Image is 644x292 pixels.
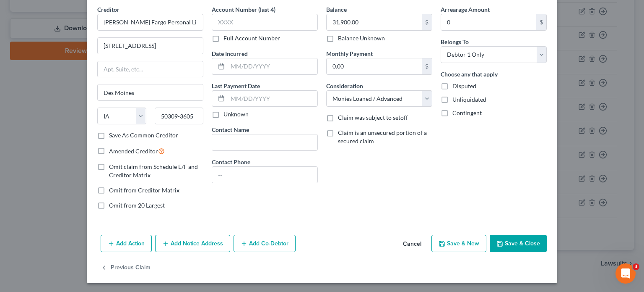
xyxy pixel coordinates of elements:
span: Unliquidated [452,96,486,103]
label: Balance Unknown [338,34,385,42]
input: MM/DD/YYYY [228,58,317,74]
span: Amended Creditor [109,147,158,155]
label: Consideration [326,82,363,90]
button: Previous Claim [101,259,151,276]
div: $ [422,58,432,74]
input: Enter address... [98,38,203,54]
button: Add Notice Address [155,235,230,253]
input: MM/DD/YYYY [228,91,317,107]
input: 0.00 [327,14,422,30]
input: Enter zip... [155,108,204,124]
button: Save & Close [490,235,547,253]
span: Disputed [452,82,476,89]
label: Account Number (last 4) [212,5,275,14]
span: Claim was subject to setoff [338,114,408,121]
input: Search creditor by name... [97,14,203,31]
label: Choose any that apply [441,70,498,79]
span: Omit claim from Schedule E/F and Creditor Matrix [109,163,198,179]
label: Balance [326,5,347,14]
input: 0.00 [327,58,422,74]
input: -- [212,167,317,183]
iframe: Intercom live chat [615,263,636,284]
input: Apt, Suite, etc... [98,61,203,77]
button: Cancel [396,236,428,253]
label: Monthly Payment [326,49,373,58]
button: Add Co-Debtor [234,235,296,253]
input: -- [212,134,317,150]
input: Enter city... [98,84,203,100]
span: Contingent [452,109,482,116]
label: Last Payment Date [212,82,260,90]
span: Belongs To [441,38,469,45]
span: Creditor [97,6,119,13]
label: Contact Name [212,125,249,134]
input: XXXX [212,14,318,31]
label: Full Account Number [223,34,280,42]
span: Omit from 20 Largest [109,202,165,209]
input: 0.00 [441,14,536,30]
label: Contact Phone [212,158,250,166]
label: Unknown [223,110,249,118]
button: Save & New [431,235,486,253]
label: Save As Common Creditor [109,131,178,139]
span: 3 [633,263,639,270]
button: Add Action [101,235,152,253]
label: Date Incurred [212,49,248,58]
span: Omit from Creditor Matrix [109,187,179,194]
div: $ [536,14,546,30]
label: Arrearage Amount [441,5,490,14]
div: $ [422,14,432,30]
span: Claim is an unsecured portion of a secured claim [338,129,427,145]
